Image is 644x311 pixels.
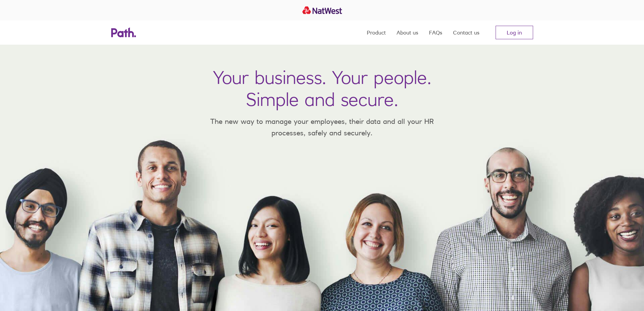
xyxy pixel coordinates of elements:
a: FAQs [429,20,442,45]
a: About us [397,20,418,45]
p: The new way to manage your employees, their data and all your HR processes, safely and securely. [200,116,444,138]
a: Product [367,20,386,45]
a: Log in [496,26,533,39]
a: Contact us [453,20,479,45]
h1: Your business. Your people. Simple and secure. [213,66,431,110]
